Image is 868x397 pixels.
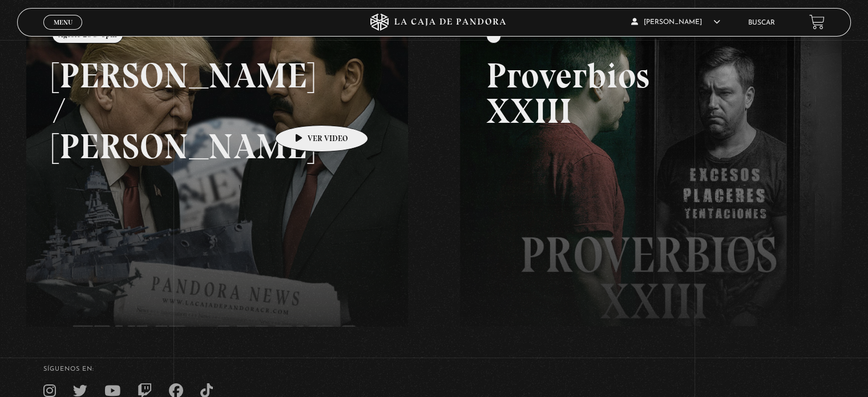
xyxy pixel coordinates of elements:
span: Cerrar [50,29,76,37]
h4: SÍguenos en: [43,366,825,372]
a: View your shopping cart [809,14,825,30]
a: Buscar [748,19,775,26]
span: Menu [54,19,72,26]
span: [PERSON_NAME] [631,19,720,26]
